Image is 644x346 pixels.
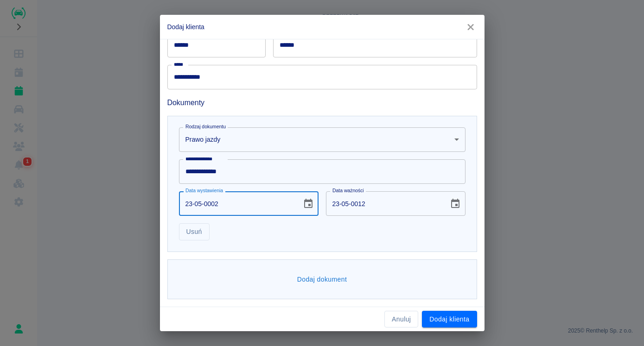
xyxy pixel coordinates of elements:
button: Dodaj klienta [422,311,477,328]
button: Anuluj [384,311,418,328]
button: Usuń [179,223,210,240]
button: Choose date, selected date is 23 maj 2 [299,195,318,213]
h2: Dodaj klienta [160,15,485,39]
input: DD-MM-YYYY [326,191,442,216]
label: Data wystawienia [185,187,223,194]
label: Data ważności [332,187,364,194]
h6: Dokumenty [167,97,477,108]
button: Choose date, selected date is 23 maj 12 [446,195,465,213]
label: Rodzaj dokumentu [185,123,226,130]
div: Prawo jazdy [179,127,465,152]
input: DD-MM-YYYY [179,191,295,216]
button: Dodaj dokument [293,271,351,288]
